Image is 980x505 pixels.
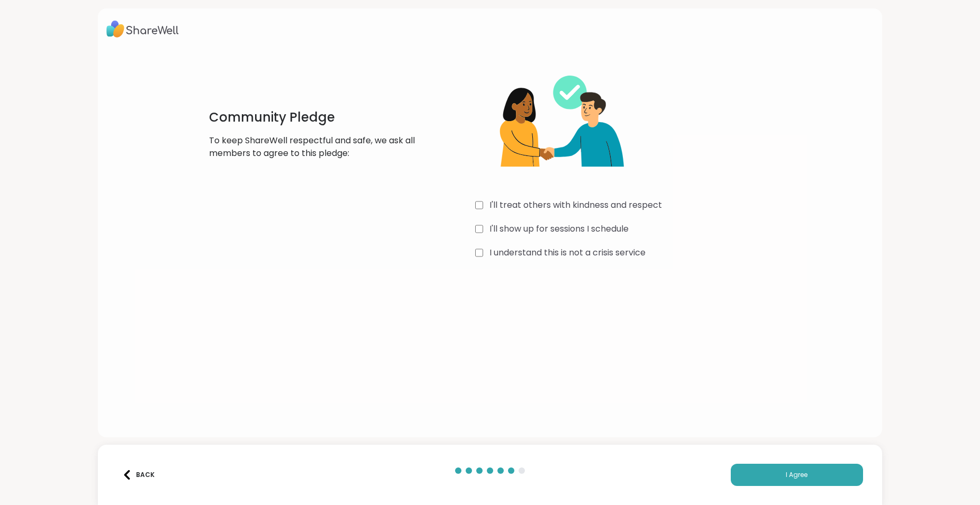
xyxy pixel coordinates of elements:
div: Back [122,470,155,480]
label: I'll treat others with kindness and respect [489,199,662,212]
span: I Agree [786,470,807,480]
h1: Community Pledge [209,109,421,126]
button: I Agree [731,464,863,486]
label: I'll show up for sessions I schedule [489,223,629,235]
label: I understand this is not a crisis service [489,246,646,259]
img: ShareWell Logo [106,17,179,41]
button: Back [117,464,159,486]
p: To keep ShareWell respectful and safe, we ask all members to agree to this pledge: [209,134,421,160]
